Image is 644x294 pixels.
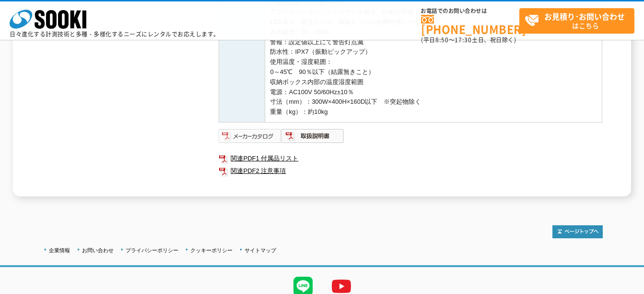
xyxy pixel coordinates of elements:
a: プライバシーポリシー [126,247,178,253]
a: 企業情報 [49,247,70,253]
a: お見積り･お問い合わせはこちら [519,8,634,34]
strong: お見積り･お問い合わせ [544,11,625,22]
a: 関連PDF1 付属品リスト [219,152,602,165]
a: [PHONE_NUMBER] [421,15,519,35]
img: トップページへ [552,225,603,238]
span: 8:50 [435,36,449,44]
a: 取扱説明書 [281,135,344,142]
span: はこちら [525,9,634,33]
a: サイトマップ [245,247,276,253]
a: お問い合わせ [82,247,114,253]
a: 関連PDF2 注意事項 [219,165,602,177]
span: お電話でのお問い合わせは [421,8,519,14]
a: クッキーポリシー [190,247,233,253]
p: 日々進化する計測技術と多種・多様化するニーズにレンタルでお応えします。 [10,31,220,37]
img: 取扱説明書 [281,128,344,144]
img: メーカーカタログ [219,128,281,144]
span: (平日 ～ 土日、祝日除く) [421,36,516,44]
span: 17:30 [455,36,472,44]
a: メーカーカタログ [219,135,281,142]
